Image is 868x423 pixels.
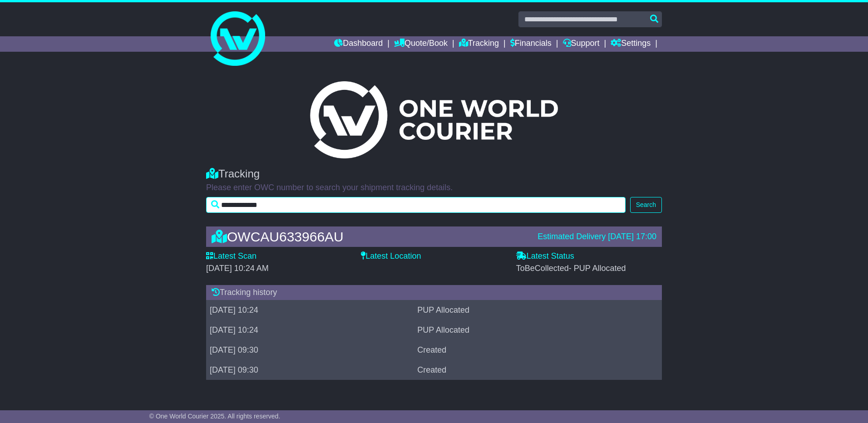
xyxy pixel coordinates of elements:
div: Tracking [206,167,662,181]
a: Support [563,36,600,52]
label: Latest Location [361,251,421,261]
td: PUP Allocated [414,300,635,320]
p: Please enter OWC number to search your shipment tracking details. [206,183,662,193]
a: Settings [611,36,651,52]
a: Financials [510,36,552,52]
label: Latest Scan [206,251,256,261]
div: OWCAU633966AU [207,229,533,244]
td: [DATE] 10:24 [206,320,414,340]
span: © One World Courier 2025. All rights reserved. [149,413,281,420]
a: Quote/Book [394,36,448,52]
td: Created [414,340,635,360]
a: Dashboard [334,36,383,52]
a: Tracking [459,36,499,52]
div: Tracking history [206,285,662,300]
td: Created [414,360,635,380]
td: PUP Allocated [414,320,635,340]
img: Light [310,81,558,158]
button: Search [630,197,662,213]
label: Latest Status [516,251,574,261]
span: [DATE] 10:24 AM [206,264,269,273]
span: - PUP Allocated [569,264,626,273]
td: [DATE] 09:30 [206,360,414,380]
td: [DATE] 09:30 [206,340,414,360]
span: ToBeCollected [516,264,626,273]
td: [DATE] 10:24 [206,300,414,320]
div: Estimated Delivery [DATE] 17:00 [538,232,656,242]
